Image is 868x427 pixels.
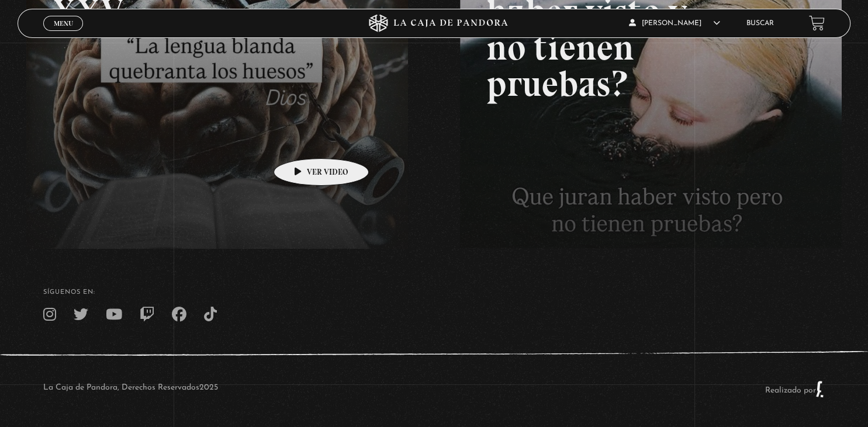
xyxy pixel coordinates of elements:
a: Realizado por [765,386,825,395]
span: Cerrar [50,29,77,37]
p: La Caja de Pandora, Derechos Reservados 2025 [43,380,218,398]
a: View your shopping cart [809,15,825,31]
span: Menu [54,20,73,27]
a: Buscar [746,20,774,27]
span: [PERSON_NAME] [629,20,720,27]
h4: SÍguenos en: [43,289,825,296]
